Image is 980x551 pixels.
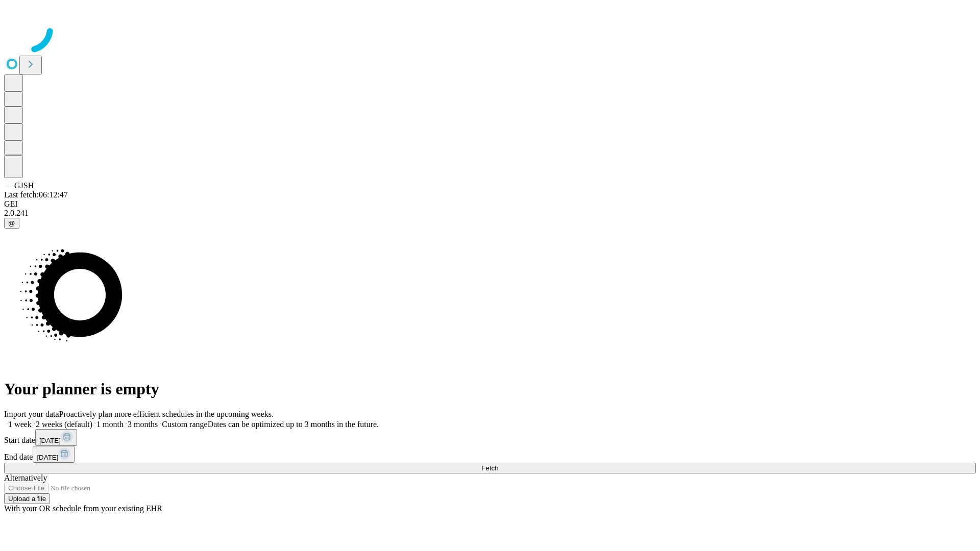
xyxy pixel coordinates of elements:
[4,429,976,446] div: Start date
[4,446,976,463] div: End date
[481,464,498,472] span: Fetch
[39,437,61,444] span: [DATE]
[96,420,124,429] span: 1 month
[33,446,75,463] button: [DATE]
[162,420,207,429] span: Custom range
[8,219,15,227] span: @
[4,463,976,473] button: Fetch
[4,190,68,199] span: Last fetch: 06:12:47
[4,410,59,418] span: Import your data
[4,209,976,218] div: 2.0.241
[35,429,77,446] button: [DATE]
[4,493,50,504] button: Upload a file
[59,410,274,418] span: Proactively plan more efficient schedules in the upcoming weeks.
[4,473,47,482] span: Alternatively
[4,199,976,209] div: GEI
[128,420,158,429] span: 3 months
[4,218,19,229] button: @
[208,420,379,429] span: Dates can be optimized up to 3 months in the future.
[4,504,162,513] span: With your OR schedule from your existing EHR
[36,420,92,429] span: 2 weeks (default)
[37,454,58,461] span: [DATE]
[4,380,976,398] h1: Your planner is empty
[14,181,34,190] span: GJSH
[8,420,32,429] span: 1 week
